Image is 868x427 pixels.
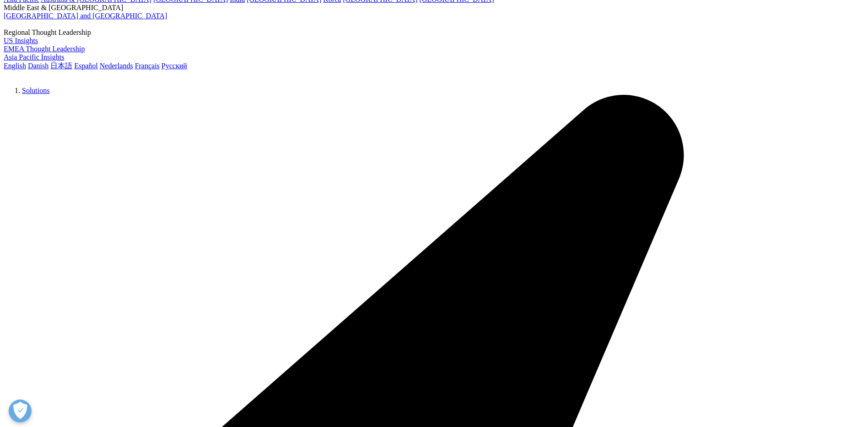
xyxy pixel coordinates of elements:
[162,62,187,70] a: Русский
[4,53,64,61] a: Asia Pacific Insights
[100,62,133,70] a: Nederlands
[22,87,49,94] a: Solutions
[9,400,32,422] button: Ouvrir le centre de préférences
[4,4,864,12] div: Middle East & [GEOGRAPHIC_DATA]
[4,12,167,20] a: [GEOGRAPHIC_DATA] and [GEOGRAPHIC_DATA]
[74,62,98,70] a: Español
[4,28,864,37] div: Regional Thought Leadership
[28,62,49,70] a: Danish
[4,37,38,44] a: US Insights
[135,62,160,70] a: Français
[4,45,85,53] a: EMEA Thought Leadership
[4,62,26,70] a: English
[50,62,72,70] a: 日本語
